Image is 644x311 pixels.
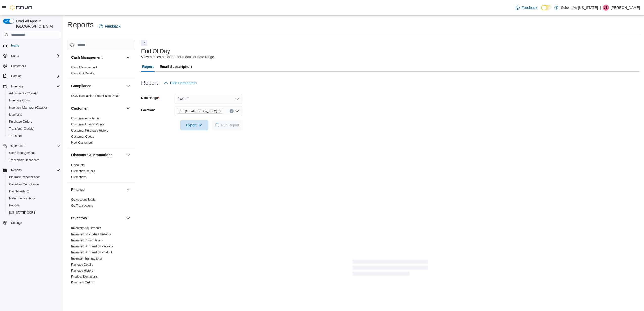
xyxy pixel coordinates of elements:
[141,80,158,86] h3: Report
[105,24,120,29] span: Feedback
[71,163,85,167] a: Discounts
[9,134,22,138] span: Transfers
[71,281,94,284] a: Purchase Orders
[5,202,62,209] button: Reports
[7,150,37,156] a: Cash Management
[5,104,62,111] button: Inventory Manager (Classic)
[9,158,39,162] span: Traceabilty Dashboard
[7,188,60,194] span: Dashboards
[9,167,60,173] span: Reports
[7,133,60,139] span: Transfers
[9,151,35,155] span: Cash Management
[71,269,93,273] span: Package History
[5,132,62,139] button: Transfers
[7,202,60,209] span: Reports
[71,169,95,173] a: Promotion Details
[71,239,103,242] a: Inventory Count Details
[71,72,94,75] a: Cash Out Details
[162,78,199,88] button: Hide Parameters
[611,5,640,11] p: [PERSON_NAME]
[71,94,121,98] span: OCS Transaction Submission Details
[71,175,87,179] a: Promotions
[7,105,49,111] a: Inventory Manager (Classic)
[9,91,38,95] span: Adjustments (Classic)
[9,211,35,215] span: [US_STATE] CCRS
[71,187,124,192] button: Finance
[141,48,170,54] h3: End Of Day
[5,195,62,202] button: Metrc Reconciliation
[67,162,135,182] div: Discounts & Promotions
[1,83,62,90] button: Inventory
[11,144,26,148] span: Operations
[142,62,154,72] span: Report
[125,152,131,158] button: Discounts & Promotions
[67,64,135,79] div: Cash Management
[71,216,87,221] h3: Inventory
[71,71,94,75] span: Cash Out Details
[9,189,29,193] span: Dashboards
[71,106,88,111] h3: Customer
[183,120,205,130] span: Export
[1,142,62,149] button: Operations
[170,80,197,85] span: Hide Parameters
[3,40,60,240] nav: Complex example
[180,120,208,130] button: Export
[71,141,93,145] span: New Customers
[7,119,60,125] span: Purchase Orders
[71,269,93,272] a: Package History
[5,90,62,97] button: Adjustments (Classic)
[71,204,93,208] a: GL Transactions
[71,55,103,60] h3: Cash Management
[71,152,124,158] button: Discounts & Promotions
[71,226,101,230] a: Inventory Adjustments
[71,244,113,248] span: Inventory On Hand by Package
[7,150,60,156] span: Cash Management
[11,44,19,48] span: Home
[9,182,39,186] span: Canadian Compliance
[9,220,60,226] span: Settings
[9,43,21,49] a: Home
[71,226,101,230] span: Inventory Adjustments
[9,73,60,79] span: Catalog
[1,167,62,174] button: Reports
[9,143,60,149] span: Operations
[71,83,124,88] button: Compliance
[5,125,62,132] button: Transfers (Classic)
[1,42,62,49] button: Home
[7,157,60,163] span: Traceabilty Dashboard
[67,93,135,101] div: Compliance
[7,97,33,103] a: Inventory Count
[7,174,60,180] span: BioTrack Reconciliation
[71,245,113,248] a: Inventory On Hand by Package
[215,123,219,127] span: Loading
[7,97,60,103] span: Inventory Count
[221,123,239,128] span: Run Report
[71,256,102,261] span: Inventory Transactions
[177,108,223,114] span: EF - South Boulder
[9,98,31,102] span: Inventory Count
[541,10,541,11] span: Dark Mode
[7,188,31,194] a: Dashboards
[125,187,131,193] button: Finance
[212,120,242,130] button: LoadingRun Report
[71,198,96,202] span: GL Account Totals
[71,263,93,267] span: Package Details
[7,181,41,187] a: Canadian Compliance
[600,5,601,11] p: |
[1,219,62,226] button: Settings
[11,221,22,225] span: Settings
[9,167,24,173] button: Reports
[71,198,96,201] a: GL Account Totals
[71,135,94,138] a: Customer Queue
[97,21,122,31] a: Feedback
[9,106,47,110] span: Inventory Manager (Classic)
[9,196,36,200] span: Metrc Reconciliation
[9,220,24,226] a: Settings
[7,126,36,132] a: Transfers (Classic)
[5,181,62,188] button: Canadian Compliance
[7,112,60,118] span: Manifests
[1,52,62,59] button: Users
[71,116,100,120] span: Customer Activity List
[9,175,41,179] span: BioTrack Reconciliation
[5,188,62,195] a: Dashboards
